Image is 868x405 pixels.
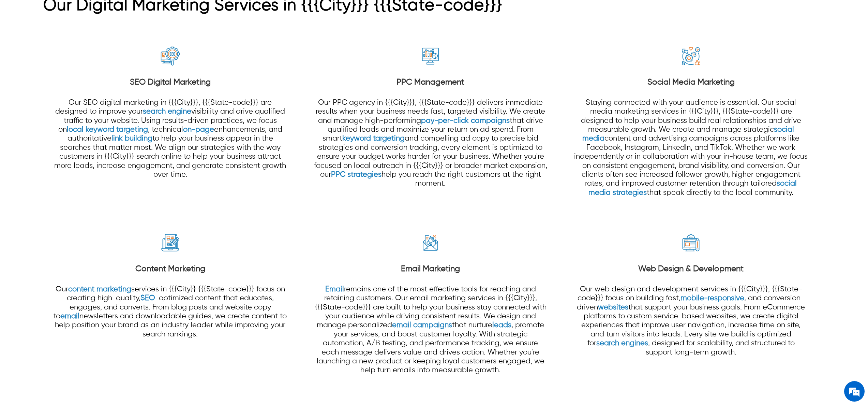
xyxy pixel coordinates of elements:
a: Email-Marketing-iconEmail MarketingEmailremains one of the most effective tools for reaching and ... [313,230,548,382]
a: SEO [140,294,155,302]
img: Content-Marketing-icon [158,230,183,256]
a: Email Marketing [401,265,460,273]
a: PPC-Management-iconPPC ManagementOur PPC agency in {{{City}}}, {{{State-code}}} delivers immediat... [313,43,548,196]
img: logo_Zg8I0qSkbAqR2WFHt3p6CTuqpyXMFPubPcD2OT02zFN43Cy9FUNNG3NEPhM_Q1qe_.png [12,41,29,45]
a: on-page [183,126,214,133]
div: Leave a message [35,38,115,47]
img: Social-Media-Marketing-icon [678,43,704,69]
p: Our web design and development services in {{{City}}}, {{{State-code}}} focus on building fast, ,... [574,285,808,357]
em: Submit [100,210,124,219]
a: keyword targeting [342,135,405,142]
a: leads [492,321,511,329]
img: salesiqlogo_leal7QplfZFryJ6FIlVepeu7OftD7mt8q6exU6-34PB8prfIgodN67KcxXM9Y7JQ_.png [47,179,52,183]
a: Content Marketing [135,265,205,273]
a: mobile-responsive [680,294,744,302]
span: We are offline. Please leave us a message. [14,86,119,155]
div: Minimize live chat window [112,3,128,20]
a: social media strategies [588,180,797,196]
p: Our services in {{{City}} {{{State-code}}} focus on creating high-quality, -optimized content tha... [53,285,287,339]
img: Web-Design-&-Development-icon [678,230,704,256]
a: local keyword targeting [67,126,148,133]
a: Social-Media-Marketing-iconSocial Media MarketingStaying connected with your audience is essentia... [574,43,808,205]
p: Staying connected with your audience is essential. Our social media marketing services in {{{City... [574,98,808,197]
a: link building [111,135,152,142]
a: email campaigns [392,321,452,329]
img: PPC-Management-icon [418,43,443,69]
a: search engines [596,339,648,347]
a: Content-Marketing-iconContent MarketingOurcontent marketingservices in {{{City}} {{{State-code}}}... [53,230,287,346]
a: content marketing [68,286,131,293]
p: Our SEO digital marketing in {{{City}}}, {{{State-code}}} are designed to improve your visibility... [53,98,287,179]
a: Web-Design-&-Development-iconWeb Design & DevelopmentOur web design and development services in {... [574,230,808,364]
a: PPC strategies [331,171,381,178]
a: Email [325,286,344,293]
a: SEO-Digital-Marketing-iconSEO Digital MarketingOur SEO digital marketing in {{{City}}}, {{{State-... [53,43,287,187]
a: websites [598,304,628,311]
a: Social Media Marketing [647,78,735,86]
img: SEO-Digital-Marketing-icon [158,43,183,69]
img: Email-Marketing-icon [418,230,443,256]
p: Our PPC agency in {{{City}}}, {{{State-code}}} delivers immediate results when your business need... [313,98,548,188]
p: remains one of the most effective tools for reaching and retaining customers. Our email marketing... [313,285,548,375]
em: Driven by SalesIQ [54,179,87,184]
a: search engine [143,108,191,115]
a: SEO Digital Marketing [130,78,211,86]
a: Web Design & Development [638,265,744,273]
a: email [60,313,79,320]
a: pay-per-click campaigns [421,117,510,125]
textarea: Type your message and click 'Submit' [3,186,130,210]
a: PPC Management [396,78,464,86]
